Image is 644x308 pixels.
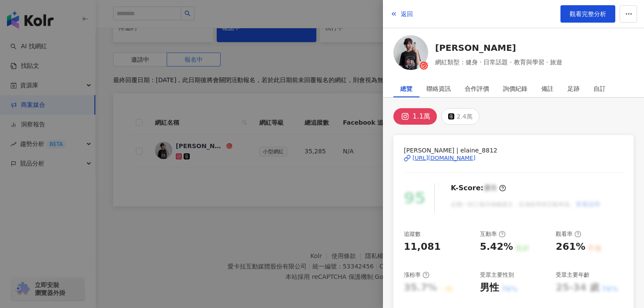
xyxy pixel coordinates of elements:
[556,271,590,279] div: 受眾主要年齡
[404,230,421,238] div: 追蹤數
[480,230,506,238] div: 互動率
[570,10,606,17] span: 觀看完整分析
[451,183,506,193] div: K-Score :
[556,240,585,254] div: 261%
[480,240,513,254] div: 5.42%
[404,154,623,162] a: [URL][DOMAIN_NAME]
[567,80,580,97] div: 足跡
[393,35,428,73] a: KOL Avatar
[435,57,562,67] span: 網紅類型：健身 · 日常話題 · 教育與學習 · 旅遊
[400,80,413,97] div: 總覽
[404,146,623,155] span: [PERSON_NAME] | elaine_8812
[401,10,413,17] span: 返回
[390,5,413,23] button: 返回
[413,110,430,123] div: 1.1萬
[560,5,615,23] a: 觀看完整分析
[503,80,527,97] div: 詢價紀錄
[465,80,489,97] div: 合作評價
[435,42,562,54] a: [PERSON_NAME]
[426,80,451,97] div: 聯絡資訊
[541,80,553,97] div: 備註
[480,271,514,279] div: 受眾主要性別
[413,154,476,162] div: [URL][DOMAIN_NAME]
[594,80,606,97] div: 自訂
[480,281,499,295] div: 男性
[456,110,472,123] div: 2.4萬
[441,108,479,125] button: 2.4萬
[404,271,429,279] div: 漲粉率
[556,230,581,238] div: 觀看率
[393,108,437,125] button: 1.1萬
[404,240,441,254] div: 11,081
[393,35,428,70] img: KOL Avatar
